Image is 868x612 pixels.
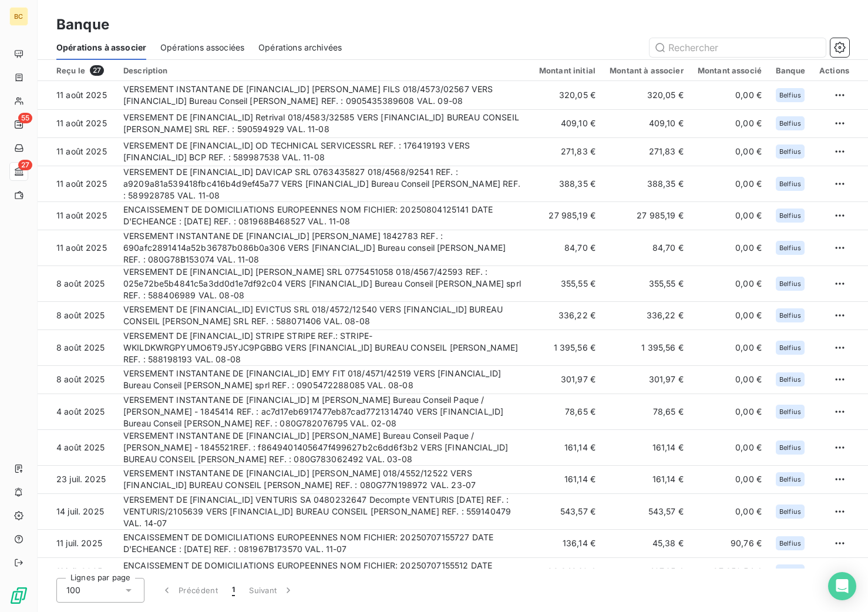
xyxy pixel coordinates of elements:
[691,365,769,394] td: 0,00 €
[819,66,849,75] div: Actions
[123,66,525,75] div: Description
[691,329,769,365] td: 0,00 €
[779,444,801,451] span: Belfius
[603,557,691,586] td: 497,65 €
[779,92,801,99] span: Belfius
[779,280,801,287] span: Belfius
[38,557,116,586] td: 11 juil. 2025
[776,66,805,75] div: Banque
[691,265,769,301] td: 0,00 €
[691,301,769,329] td: 0,00 €
[779,148,801,155] span: Belfius
[779,568,801,575] span: Belfius
[38,201,116,230] td: 11 août 2025
[532,137,603,166] td: 271,83 €
[532,394,603,429] td: 78,65 €
[603,329,691,365] td: 1 395,56 €
[691,166,769,201] td: 0,00 €
[779,212,801,219] span: Belfius
[532,230,603,265] td: 84,70 €
[691,429,769,465] td: 0,00 €
[779,376,801,383] span: Belfius
[38,137,116,166] td: 11 août 2025
[160,42,244,53] span: Opérations associées
[603,465,691,493] td: 161,14 €
[779,508,801,515] span: Belfius
[691,493,769,529] td: 0,00 €
[532,429,603,465] td: 161,14 €
[691,230,769,265] td: 0,00 €
[38,529,116,557] td: 11 juil. 2025
[116,109,532,137] td: VERSEMENT DE [FINANCIAL_ID] Retrival 018/4583/32585 VERS [FINANCIAL_ID] BUREAU CONSEIL [PERSON_NA...
[603,81,691,109] td: 320,05 €
[532,493,603,529] td: 543,57 €
[18,113,32,123] span: 55
[603,201,691,230] td: 27 985,19 €
[116,493,532,529] td: VERSEMENT DE [FINANCIAL_ID] VENTURIS SA 0480232647 Decompte VENTURIS [DATE] REF. : VENTURIS/21056...
[532,301,603,329] td: 336,22 €
[258,42,342,53] span: Opérations archivées
[116,166,532,201] td: VERSEMENT DE [FINANCIAL_ID] DAVICAP SRL 0763435827 018/4568/92541 REF. : a9209a81a539418fbc416b4d...
[691,137,769,166] td: 0,00 €
[116,557,532,586] td: ENCAISSEMENT DE DOMICILIATIONS EUROPEENNES NOM FICHIER: 20250707155512 DATE D'ECHEANCE : [DATE] R...
[38,301,116,329] td: 8 août 2025
[532,81,603,109] td: 320,05 €
[532,465,603,493] td: 161,14 €
[779,540,801,547] span: Belfius
[232,584,235,596] span: 1
[38,365,116,394] td: 8 août 2025
[38,166,116,201] td: 11 août 2025
[116,265,532,301] td: VERSEMENT DE [FINANCIAL_ID] [PERSON_NAME] SRL 0775451058 018/4567/42593 REF. : 025e72be5b4841c5a3...
[603,137,691,166] td: 271,83 €
[698,66,762,75] div: Montant associé
[242,578,301,603] button: Suivant
[779,476,801,483] span: Belfius
[9,162,28,181] a: 27
[532,166,603,201] td: 388,35 €
[603,166,691,201] td: 388,35 €
[650,38,826,57] input: Rechercher
[56,42,146,53] span: Opérations à associer
[38,429,116,465] td: 4 août 2025
[225,578,242,603] button: 1
[779,120,801,127] span: Belfius
[38,109,116,137] td: 11 août 2025
[116,365,532,394] td: VERSEMENT INSTANTANE DE [FINANCIAL_ID] EMY FIT 018/4571/42519 VERS [FINANCIAL_ID] Bureau Conseil ...
[691,557,769,586] td: 27 850,54 €
[56,14,109,35] h3: Banque
[9,7,28,26] div: BC
[532,557,603,586] td: 28 348,19 €
[532,265,603,301] td: 355,55 €
[90,65,104,76] span: 27
[779,408,801,415] span: Belfius
[603,394,691,429] td: 78,65 €
[18,160,32,170] span: 27
[691,529,769,557] td: 90,76 €
[116,394,532,429] td: VERSEMENT INSTANTANE DE [FINANCIAL_ID] M [PERSON_NAME] Bureau Conseil Paque / [PERSON_NAME] - 184...
[56,65,109,76] div: Reçu le
[116,529,532,557] td: ENCAISSEMENT DE DOMICILIATIONS EUROPEENNES NOM FICHIER: 20250707155727 DATE D'ECHEANCE : [DATE] R...
[38,329,116,365] td: 8 août 2025
[38,394,116,429] td: 4 août 2025
[116,137,532,166] td: VERSEMENT DE [FINANCIAL_ID] OD TECHNICAL SERVICESSRL REF. : 176419193 VERS [FINANCIAL_ID] BCP REF...
[9,586,28,605] img: Logo LeanPay
[38,465,116,493] td: 23 juil. 2025
[691,465,769,493] td: 0,00 €
[9,115,28,134] a: 55
[532,109,603,137] td: 409,10 €
[154,578,225,603] button: Précédent
[38,493,116,529] td: 14 juil. 2025
[603,265,691,301] td: 355,55 €
[116,201,532,230] td: ENCAISSEMENT DE DOMICILIATIONS EUROPEENNES NOM FICHIER: 20250804125141 DATE D'ECHEANCE : [DATE] R...
[539,66,596,75] div: Montant initial
[66,584,80,596] span: 100
[691,394,769,429] td: 0,00 €
[116,301,532,329] td: VERSEMENT DE [FINANCIAL_ID] EVICTUS SRL 018/4572/12540 VERS [FINANCIAL_ID] BUREAU CONSEIL [PERSON...
[603,429,691,465] td: 161,14 €
[116,429,532,465] td: VERSEMENT INSTANTANE DE [FINANCIAL_ID] [PERSON_NAME] Bureau Conseil Paque / [PERSON_NAME] - 18455...
[116,329,532,365] td: VERSEMENT DE [FINANCIAL_ID] STRIPE STRIPE REF.: STRIPE-WKILDKWRGPYUMO6T9J5YJC9PGBBG VERS [FINANCI...
[779,180,801,187] span: Belfius
[532,365,603,394] td: 301,97 €
[116,81,532,109] td: VERSEMENT INSTANTANE DE [FINANCIAL_ID] [PERSON_NAME] FILS 018/4573/02567 VERS [FINANCIAL_ID] Bure...
[38,81,116,109] td: 11 août 2025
